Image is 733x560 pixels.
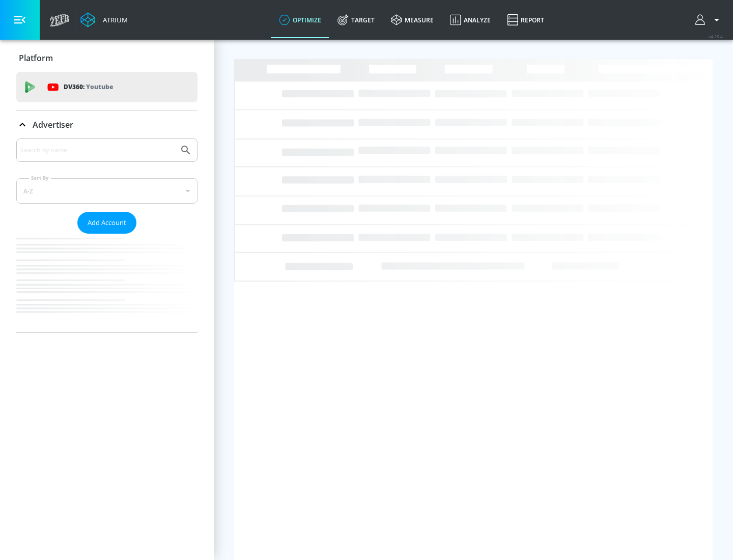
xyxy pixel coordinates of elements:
span: v 4.25.4 [709,34,723,39]
p: Platform [19,52,53,64]
nav: list of Advertiser [16,234,198,332]
a: optimize [271,2,329,38]
a: Report [499,2,552,38]
span: Add Account [88,217,126,229]
a: measure [383,2,442,38]
div: Advertiser [16,110,198,139]
div: Atrium [99,15,128,24]
button: Add Account [77,212,136,234]
div: A-Z [16,178,198,204]
a: Atrium [80,12,128,27]
label: Sort By [29,175,51,181]
input: Search by name [20,144,175,157]
div: Platform [16,44,198,72]
div: DV360: Youtube [16,72,198,102]
a: Analyze [442,2,499,38]
a: Target [329,2,383,38]
p: DV360: [64,81,113,93]
div: Advertiser [16,138,198,332]
p: Advertiser [33,119,73,130]
p: Youtube [86,81,113,92]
